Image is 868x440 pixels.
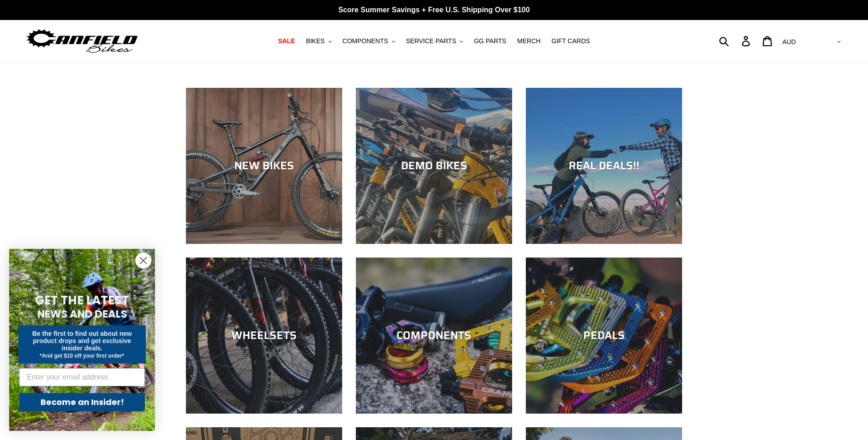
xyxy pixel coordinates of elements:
[35,292,129,309] span: GET THE LATEST
[186,329,342,342] div: WHEELSETS
[186,159,342,172] div: NEW BIKES
[526,159,682,172] div: REAL DEALS!!
[526,329,682,342] div: PEDALS
[724,31,747,51] input: Search
[356,258,512,414] a: COMPONENTS
[474,37,506,45] span: GG PARTS
[273,35,299,47] a: SALE
[135,253,151,268] button: Close dialog
[526,88,682,244] a: REAL DEALS!!
[301,35,336,47] button: BIKES
[40,353,124,359] span: *And get $10 off your first order*
[19,368,145,386] input: Enter your email address
[32,330,132,352] span: Be the first to find out about new product drops and get exclusive insider deals.
[517,37,540,45] span: MERCH
[338,35,400,47] button: COMPONENTS
[186,258,342,414] a: WHEELSETS
[356,159,512,172] div: DEMO BIKES
[278,37,295,45] span: SALE
[406,37,456,45] span: SERVICE PARTS
[401,35,467,47] button: SERVICE PARTS
[343,37,388,45] span: COMPONENTS
[356,329,512,342] div: COMPONENTS
[526,258,682,414] a: PEDALS
[186,88,342,244] a: NEW BIKES
[19,393,145,411] button: Become an Insider!
[551,37,590,45] span: GIFT CARDS
[306,37,324,45] span: BIKES
[37,307,127,321] span: NEWS AND DEALS
[547,35,595,47] a: GIFT CARDS
[356,88,512,244] a: DEMO BIKES
[469,35,511,47] a: GG PARTS
[25,27,139,56] img: Canfield Bikes
[513,35,545,47] a: MERCH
